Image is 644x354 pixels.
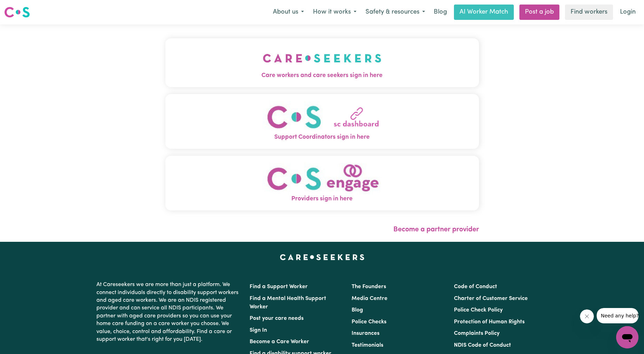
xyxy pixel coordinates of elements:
[352,307,363,313] a: Blog
[454,296,528,301] a: Charter of Customer Service
[352,331,379,336] a: Insurances
[250,284,308,290] a: Find a Support Worker
[352,296,387,301] a: Media Centre
[165,71,479,80] span: Care workers and care seekers sign in here
[280,254,364,260] a: Careseekers home page
[165,94,479,149] button: Support Coordinators sign in here
[616,5,640,20] a: Login
[454,319,525,325] a: Protection of Human Rights
[565,5,613,20] a: Find workers
[165,156,479,210] button: Providers sign in here
[454,331,500,336] a: Complaints Policy
[165,38,479,87] button: Care workers and care seekers sign in here
[96,278,241,346] p: At Careseekers we are more than just a platform. We connect individuals directly to disability su...
[250,328,267,333] a: Sign In
[519,5,559,20] a: Post a job
[250,316,304,321] a: Post your care needs
[454,307,503,313] a: Police Check Policy
[165,133,479,142] span: Support Coordinators sign in here
[165,194,479,203] span: Providers sign in here
[308,5,361,20] button: How it works
[352,343,383,348] a: Testimonials
[268,5,308,20] button: About us
[4,4,30,20] a: Careseekers logo
[352,319,386,325] a: Police Checks
[616,326,638,348] iframe: Button to launch messaging window
[454,343,511,348] a: NDIS Code of Conduct
[454,5,514,20] a: AI Worker Match
[597,308,638,323] iframe: Message from company
[454,284,497,290] a: Code of Conduct
[580,309,594,323] iframe: Close message
[393,226,479,233] a: Become a partner provider
[4,5,42,10] span: Need any help?
[361,5,430,20] button: Safety & resources
[352,284,386,290] a: The Founders
[430,5,451,20] a: Blog
[250,339,309,345] a: Become a Care Worker
[4,6,30,18] img: Careseekers logo
[250,296,326,310] a: Find a Mental Health Support Worker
